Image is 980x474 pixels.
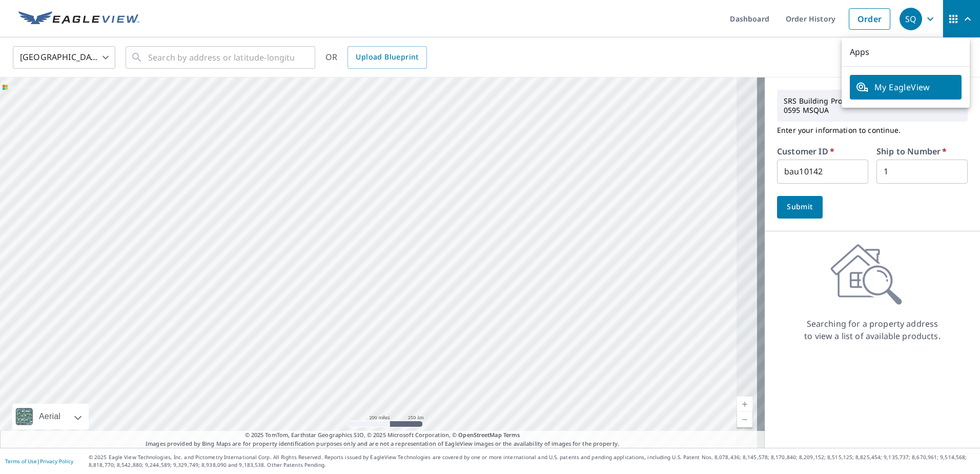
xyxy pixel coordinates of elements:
a: Privacy Policy [40,458,73,465]
label: Ship to Number [876,147,947,155]
label: Customer ID [777,147,834,155]
div: [GEOGRAPHIC_DATA] [13,43,115,72]
div: Aerial [36,404,64,429]
a: Current Level 5, Zoom Out [737,412,752,427]
span: © 2025 TomTom, Earthstar Geographics SIO, © 2025 Microsoft Corporation, © [245,431,520,440]
span: Submit [785,201,814,213]
p: Apps [842,37,970,67]
span: Upload Blueprint [356,51,418,64]
a: Upload Blueprint [348,46,426,69]
div: SQ [900,8,922,30]
a: My EagleView [850,75,962,100]
p: SRS Building Products - Quakertown - 0595 MSQUA [780,92,965,119]
p: Searching for a property address to view a list of available products. [804,318,941,342]
a: Current Level 5, Zoom In [737,397,752,412]
button: Submit [777,196,823,219]
a: Terms of Use [5,458,37,465]
a: Terms [503,431,520,439]
div: Aerial [12,404,89,429]
input: Search by address or latitude-longitude [148,43,294,72]
span: My EagleView [856,81,955,93]
p: © 2025 Eagle View Technologies, Inc. and Pictometry International Corp. All Rights Reserved. Repo... [89,453,975,469]
a: OpenStreetMap [458,431,501,439]
p: Enter your information to continue. [777,122,968,139]
img: EV Logo [18,11,139,27]
div: OR [325,46,427,69]
a: Order [849,8,890,30]
p: | [5,458,73,464]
